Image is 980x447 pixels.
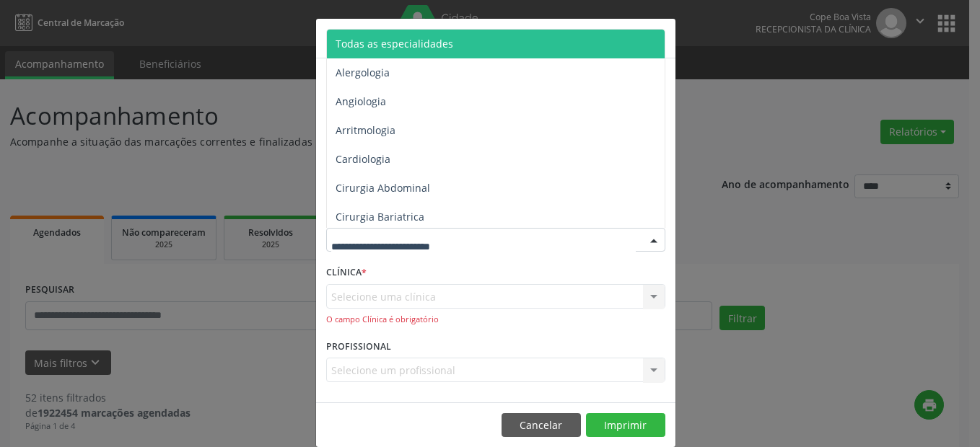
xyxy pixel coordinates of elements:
button: Cancelar [502,413,581,438]
span: Cirurgia Bariatrica [336,210,424,223]
label: PROFISSIONAL [326,335,391,358]
h5: Relatório de agendamentos [326,29,491,48]
span: Cardiologia [336,152,390,166]
span: Arritmologia [336,123,395,137]
div: O campo Clínica é obrigatório [326,314,665,326]
span: Cirurgia Abdominal [336,181,430,195]
span: Alergologia [336,66,390,79]
span: Angiologia [336,94,386,108]
label: CLÍNICA [326,262,367,284]
button: Imprimir [586,413,665,438]
button: Close [647,19,675,54]
span: Todas as especialidades [336,37,453,50]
